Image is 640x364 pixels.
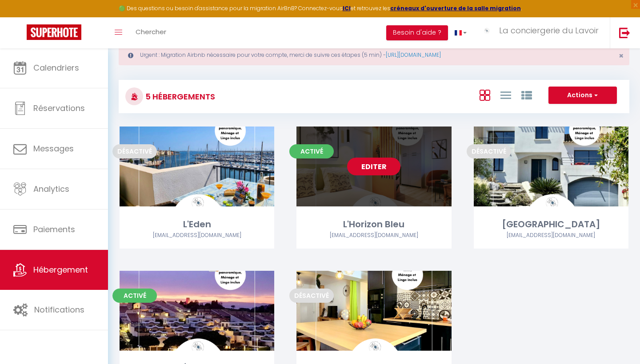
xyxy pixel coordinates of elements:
[347,158,400,175] a: Editer
[619,50,624,61] span: ×
[33,143,74,154] span: Messages
[473,17,610,48] a: ... La conciergerie du Lavoir
[296,218,451,231] div: L'Horizon Bleu
[521,87,532,102] a: Vue par Groupe
[480,27,493,35] img: ...
[34,304,84,315] span: Notifications
[386,51,441,59] a: [URL][DOMAIN_NAME]
[474,218,628,231] div: [GEOGRAPHIC_DATA]
[289,144,334,158] span: Activé
[27,24,81,40] img: Super Booking
[136,27,166,36] span: Chercher
[296,231,451,240] div: Airbnb
[480,87,490,102] a: Vue en Box
[33,183,69,194] span: Analytics
[112,144,157,158] span: Désactivé
[129,17,173,48] a: Chercher
[33,62,79,73] span: Calendriers
[120,218,274,231] div: L'Eden
[619,52,624,60] button: Close
[548,87,617,104] button: Actions
[33,224,75,235] span: Paiements
[500,87,511,102] a: Vue en Liste
[143,87,215,107] h3: 5 Hébergements
[289,289,334,303] span: Désactivé
[499,25,599,36] span: La conciergerie du Lavoir
[390,4,521,12] a: créneaux d'ouverture de la salle migration
[386,25,448,40] button: Besoin d'aide ?
[7,4,34,30] button: Ouvrir le widget de chat LiveChat
[119,45,629,65] div: Urgent : Migration Airbnb nécessaire pour votre compte, merci de suivre ces étapes (5 min) -
[112,289,157,303] span: Activé
[474,231,628,240] div: Airbnb
[343,4,351,12] a: ICI
[33,103,85,114] span: Réservations
[120,231,274,240] div: Airbnb
[33,264,88,275] span: Hébergement
[619,27,630,38] img: logout
[467,144,511,158] span: Désactivé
